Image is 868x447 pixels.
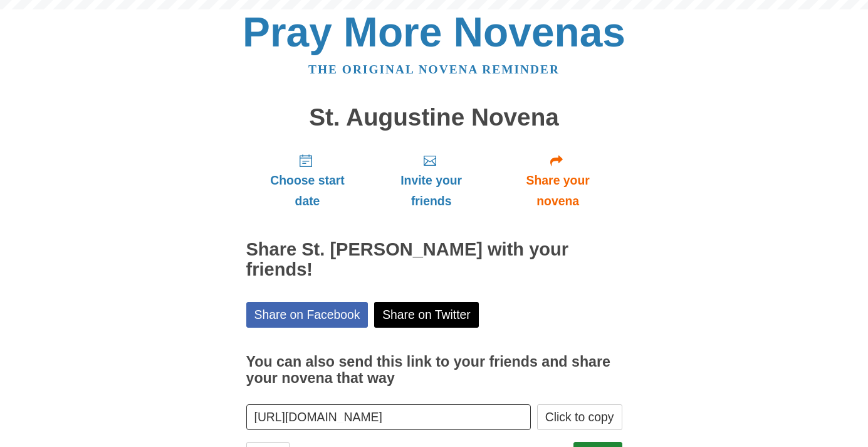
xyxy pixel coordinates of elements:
h1: St. Augustine Novena [246,104,622,131]
span: Share your novena [506,170,610,212]
span: Choose start date [259,170,357,212]
button: Click to copy [537,404,622,430]
a: Choose start date [246,143,369,218]
a: The original novena reminder [308,63,560,76]
a: Share on Facebook [246,302,369,328]
a: Share on Twitter [374,302,479,328]
h3: You can also send this link to your friends and share your novena that way [246,354,622,386]
span: Invite your friends [381,170,481,212]
h2: Share St. [PERSON_NAME] with your friends! [246,240,622,280]
a: Share your novena [494,143,622,218]
a: Pray More Novenas [243,9,625,55]
a: Invite your friends [369,143,493,218]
